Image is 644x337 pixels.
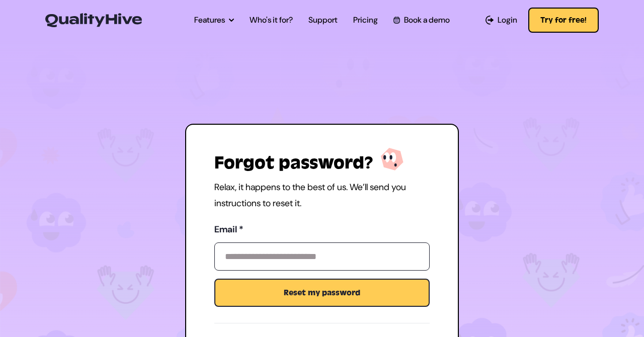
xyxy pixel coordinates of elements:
a: Who's it for? [250,14,293,26]
a: Features [194,14,234,26]
a: Pricing [353,14,378,26]
label: Email * [214,221,430,237]
a: Book a demo [393,14,450,26]
img: QualityHive - Bug Tracking Tool [45,13,142,27]
a: Login [486,14,517,26]
span: Login [498,14,517,26]
img: Book a QualityHive Demo [393,17,400,23]
button: Reset my password [214,279,430,307]
button: Try for free! [528,8,599,33]
p: Relax, it happens to the best of us. We’ll send you instructions to reset it. [214,179,430,221]
h1: Forgot password? [214,153,373,173]
img: Forgotten Password [381,148,404,171]
a: Support [308,14,338,26]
